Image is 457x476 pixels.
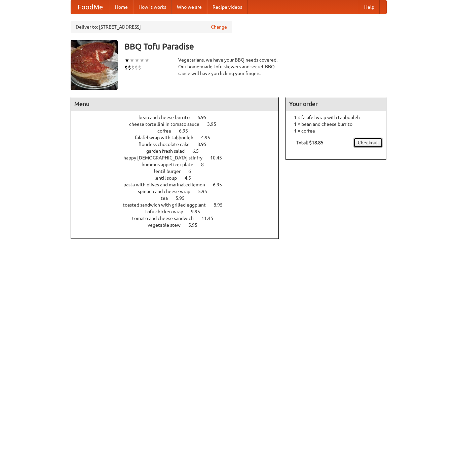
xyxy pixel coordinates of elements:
[71,97,279,111] h4: Menu
[124,40,387,53] h3: BBQ Tofu Paradise
[201,216,220,221] span: 11.45
[71,0,110,14] a: FoodMe
[132,216,226,221] a: tomato and cheese sandwich 11.45
[289,114,383,121] li: 1 × falafel wrap with tabbouleh
[123,155,234,160] a: happy [DEMOGRAPHIC_DATA] stir fry 10.45
[289,127,383,134] li: 1 × coffee
[157,128,200,134] a: coffee 6.95
[172,0,207,14] a: Who we are
[71,21,232,33] div: Deliver to: [STREET_ADDRESS]
[132,216,200,221] span: tomato and cheese sandwich
[353,138,383,148] a: Checkout
[201,162,211,167] span: 8
[135,135,200,140] span: falafel wrap with tabbouleh
[286,97,386,111] h4: Your order
[139,115,196,120] span: bean and cheese burrito
[161,195,197,201] a: tea 5.95
[154,175,203,181] a: lentil soup 4.5
[146,148,191,154] span: garden fresh salad
[123,182,212,187] span: pasta with olives and marinated lemon
[185,175,198,181] span: 4.5
[201,135,217,140] span: 4.95
[138,64,141,71] li: $
[135,64,138,71] li: $
[176,195,191,201] span: 5.95
[129,57,135,64] li: ★
[213,182,229,187] span: 6.95
[145,209,213,214] a: tofu chicken wrap 9.95
[161,195,175,201] span: tea
[214,202,229,208] span: 8.95
[289,121,383,127] li: 1 × bean and cheese burrito
[135,135,223,140] a: falafel wrap with tabbouleh 4.95
[124,57,129,64] li: ★
[123,202,213,208] span: toasted sandwich with grilled eggplant
[148,222,210,228] a: vegetable stew 5.95
[139,142,219,147] a: flourless chocolate cake 8.95
[157,128,178,134] span: coffee
[148,222,187,228] span: vegetable stew
[179,128,195,134] span: 6.95
[140,57,145,64] li: ★
[71,40,118,90] img: angular.jpg
[139,142,196,147] span: flourless chocolate cake
[178,57,279,77] div: Vegetarians, we have your BBQ needs covered. Our home-made tofu skewers and secret BBQ sauce will...
[133,0,172,14] a: How it works
[135,57,140,64] li: ★
[138,189,197,194] span: spinach and cheese wrap
[142,162,216,167] a: hummus appetizer plate 8
[198,189,214,194] span: 5.95
[191,209,207,214] span: 9.95
[154,169,203,174] a: lentil burger 6
[296,140,323,145] b: Total: $18.85
[145,209,190,214] span: tofu chicken wrap
[197,115,213,120] span: 6.95
[211,24,227,30] a: Change
[139,115,219,120] a: bean and cheese burrito 6.95
[138,189,220,194] a: spinach and cheese wrap 5.95
[123,202,235,208] a: toasted sandwich with grilled eggplant 8.95
[142,162,200,167] span: hummus appetizer plate
[154,169,187,174] span: lentil burger
[145,57,150,64] li: ★
[129,121,229,127] a: cheese tortellini in tomato sauce 3.95
[124,64,128,71] li: $
[188,169,198,174] span: 6
[146,148,211,154] a: garden fresh salad 6.5
[207,121,223,127] span: 3.95
[207,0,247,14] a: Recipe videos
[131,64,135,71] li: $
[123,182,234,187] a: pasta with olives and marinated lemon 6.95
[128,64,131,71] li: $
[188,222,204,228] span: 5.95
[192,148,205,154] span: 6.5
[154,175,184,181] span: lentil soup
[129,121,206,127] span: cheese tortellini in tomato sauce
[359,0,380,14] a: Help
[110,0,133,14] a: Home
[210,155,229,160] span: 10.45
[123,155,209,160] span: happy [DEMOGRAPHIC_DATA] stir fry
[197,142,213,147] span: 8.95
